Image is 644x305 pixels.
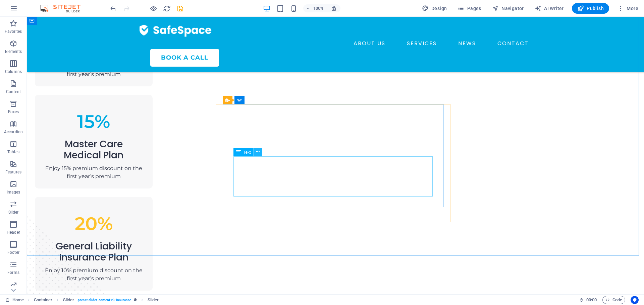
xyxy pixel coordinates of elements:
[244,150,251,154] span: Text
[176,5,184,12] i: Save (Ctrl+S)
[7,230,20,235] p: Header
[5,29,22,34] p: Favorites
[579,296,597,304] h6: Session time
[419,3,450,14] button: Design
[7,270,19,275] p: Forms
[5,69,22,74] p: Columns
[303,4,327,12] button: 100%
[614,3,641,14] button: More
[591,297,592,302] span: :
[77,296,131,304] span: . preset-slider-content-v3-insurance
[163,5,171,12] i: Reload page
[455,3,484,14] button: Pages
[109,4,117,12] button: undo
[5,49,22,54] p: Elements
[7,149,19,155] p: Tables
[4,129,23,135] p: Accordion
[458,5,481,12] span: Pages
[586,296,597,304] span: 00 00
[313,4,324,12] h6: 100%
[617,5,638,12] span: More
[492,5,524,12] span: Navigator
[422,5,447,12] span: Design
[419,3,450,14] div: Design (Ctrl+Alt+Y)
[489,3,527,14] button: Navigator
[532,3,567,14] button: AI Writer
[109,5,117,12] i: Undo: Delete elements (Ctrl+Z)
[605,296,622,304] span: Code
[63,296,74,304] span: Click to select. Double-click to edit
[331,5,337,11] i: On resize automatically adjust zoom level to fit chosen device.
[8,109,19,115] p: Boxes
[176,4,184,12] button: save
[163,4,171,12] button: reload
[7,250,19,255] p: Footer
[5,296,24,304] a: Click to cancel selection. Double-click to open Pages
[631,296,639,304] button: Usercentrics
[149,4,157,12] button: Click here to leave preview mode and continue editing
[577,5,604,12] span: Publish
[148,296,159,304] span: Click to select. Double-click to edit
[5,169,21,175] p: Features
[602,296,625,304] button: Code
[8,210,19,215] p: Slider
[34,296,53,304] span: Click to select. Double-click to edit
[572,3,609,14] button: Publish
[7,189,20,195] p: Images
[6,89,21,94] p: Content
[535,5,564,12] span: AI Writer
[39,4,89,12] img: Editor Logo
[34,296,159,304] nav: breadcrumb
[134,298,137,302] i: This element is a customizable preset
